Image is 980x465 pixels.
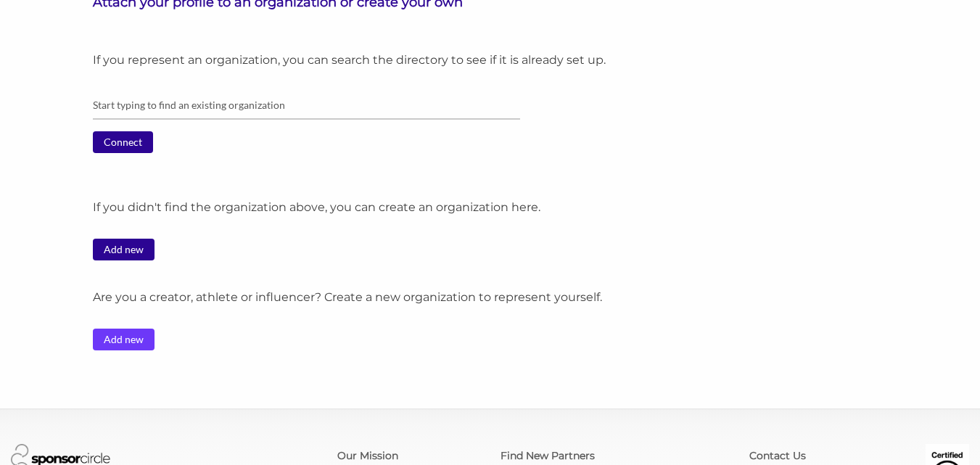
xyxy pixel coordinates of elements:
[93,239,155,260] a: Add new
[749,449,806,462] a: Contact Us
[93,131,153,153] input: Connect
[93,199,969,215] h6: If you didn't find the organization above, you can create an organization here.
[93,91,520,120] input: Start typing to find an existing organization
[337,449,398,462] a: Our Mission
[93,52,969,68] h6: If you represent an organization, you can search the directory to see if it is already set up.
[93,289,969,305] h6: Are you a creator, athlete or influencer? Create a new organization to represent yourself.
[93,329,155,350] a: Add new
[501,449,595,462] a: Find New Partners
